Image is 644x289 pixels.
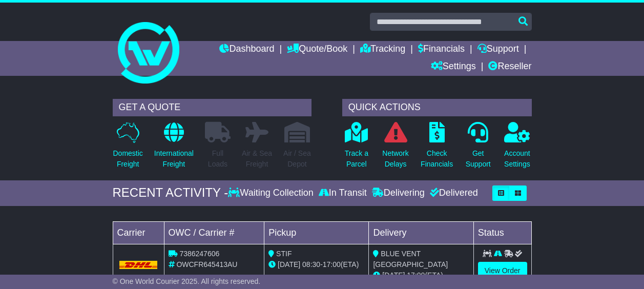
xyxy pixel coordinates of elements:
[382,271,405,279] span: [DATE]
[276,250,292,258] span: STIF
[164,221,264,244] td: OWC / Carrier #
[421,148,453,170] p: Check Financials
[176,260,237,269] span: OWCFR645413AU
[420,121,453,175] a: CheckFinancials
[268,259,364,270] div: - (ETA)
[360,41,405,58] a: Tracking
[278,260,300,269] span: [DATE]
[465,121,491,175] a: GetSupport
[154,121,194,175] a: InternationalFreight
[179,250,219,258] span: 7386247606
[504,148,530,170] p: Account Settings
[345,148,368,170] p: Track a Parcel
[316,188,369,199] div: In Transit
[382,148,408,170] p: Network Delays
[373,270,469,281] div: (ETA)
[113,99,311,116] div: GET A QUOTE
[219,41,274,58] a: Dashboard
[382,121,409,175] a: NetworkDelays
[154,148,194,170] p: International Freight
[342,99,532,116] div: QUICK ACTIONS
[323,260,341,269] span: 17:00
[113,277,261,285] span: © One World Courier 2025. All rights reserved.
[264,221,369,244] td: Pickup
[369,221,473,244] td: Delivery
[302,260,320,269] span: 08:30
[431,58,476,76] a: Settings
[344,121,369,175] a: Track aParcel
[228,188,316,199] div: Waiting Collection
[478,262,527,280] a: View Order
[488,58,531,76] a: Reseller
[477,41,519,58] a: Support
[287,41,347,58] a: Quote/Book
[113,148,143,170] p: Domestic Freight
[427,188,478,199] div: Delivered
[113,121,143,175] a: DomesticFreight
[283,148,311,170] p: Air / Sea Depot
[504,121,531,175] a: AccountSettings
[242,148,272,170] p: Air & Sea Freight
[373,250,448,269] span: BLUE VENT [GEOGRAPHIC_DATA]
[113,221,164,244] td: Carrier
[473,221,531,244] td: Status
[113,185,228,200] div: RECENT ACTIVITY -
[466,148,491,170] p: Get Support
[407,271,425,279] span: 17:00
[119,261,158,269] img: DHL.png
[205,148,231,170] p: Full Loads
[418,41,465,58] a: Financials
[369,188,427,199] div: Delivering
